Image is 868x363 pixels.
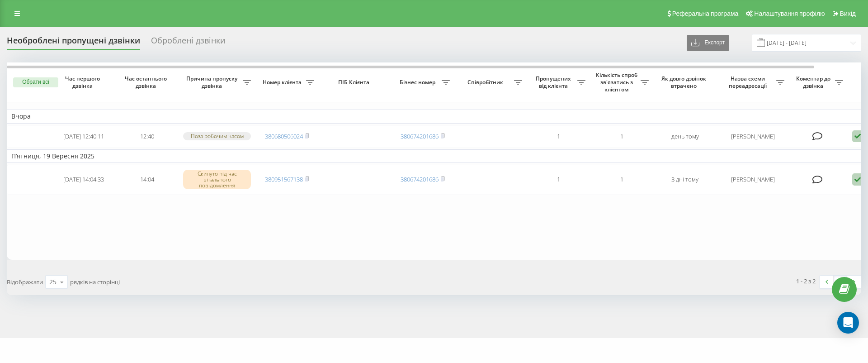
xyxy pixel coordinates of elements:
td: 1 [527,165,590,195]
div: Скинуто під час вітального повідомлення [183,170,251,190]
span: Налаштування профілю [754,10,825,17]
td: 3 дні тому [653,165,717,195]
a: 380674201686 [401,175,439,183]
span: Як довго дзвінок втрачено [660,75,709,89]
div: Поза робочим часом [183,132,251,140]
button: Обрати всі [13,77,58,87]
div: Оброблені дзвінки [151,36,225,50]
div: 1 - 2 з 2 [796,277,816,286]
a: 380680506024 [265,132,303,140]
span: Співробітник [459,79,514,86]
span: Причина пропуску дзвінка [183,75,243,89]
td: [DATE] 12:40:11 [52,125,115,148]
span: Вихід [840,10,856,17]
span: Відображати [7,278,43,286]
td: день тому [653,125,717,148]
td: 1 [590,165,653,195]
span: Бізнес номер [396,79,442,86]
td: 14:04 [115,165,179,195]
button: Експорт [687,35,729,51]
span: ПІБ Клієнта [326,79,383,86]
span: Час першого дзвінка [59,75,108,89]
td: [DATE] 14:04:33 [52,165,115,195]
td: [PERSON_NAME] [717,165,789,195]
td: 12:40 [115,125,179,148]
a: 380951567138 [265,175,303,183]
div: 25 [49,277,57,287]
a: 1 [834,276,847,288]
td: 1 [527,125,590,148]
span: рядків на сторінці [70,278,120,286]
span: Коментар до дзвінка [793,75,835,89]
td: 1 [590,125,653,148]
span: Кількість спроб зв'язатись з клієнтом [594,72,641,93]
td: [PERSON_NAME] [717,125,789,148]
div: Open Intercom Messenger [837,312,859,334]
span: Назва схеми переадресації [721,75,776,89]
span: Реферальна програма [672,10,739,17]
span: Пропущених від клієнта [531,75,577,89]
span: Час останнього дзвінка [123,75,171,89]
a: 380674201686 [401,132,439,140]
div: Необроблені пропущені дзвінки [7,36,140,50]
span: Номер клієнта [260,79,306,86]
